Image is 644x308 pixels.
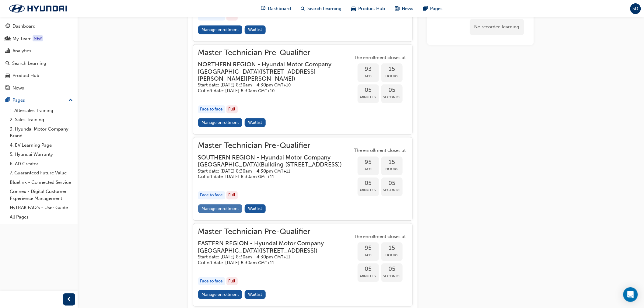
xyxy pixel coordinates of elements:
span: 95 [358,245,379,252]
span: 05 [381,180,403,187]
a: 1. Aftersales Training [7,106,75,115]
div: Analytics [12,47,31,54]
span: 05 [358,180,379,187]
a: HyTRAK FAQ's - User Guide [7,203,75,212]
div: Search Learning [12,60,46,67]
button: Waitlist [245,204,266,213]
span: Dashboard [268,5,291,12]
h3: NORTHERN REGION - Hyundai Motor Company [GEOGRAPHIC_DATA] ( [STREET_ADDRESS][PERSON_NAME][PERSON_... [198,61,343,82]
span: guage-icon [5,24,10,29]
span: Master Technician Pre-Qualifier [198,49,353,56]
div: Dashboard [12,23,36,30]
span: Seconds [381,273,403,280]
a: search-iconSearch Learning [296,2,346,15]
span: 05 [381,87,403,94]
a: Dashboard [2,21,75,32]
a: 3. Hyundai Motor Company Brand [7,124,75,141]
span: Seconds [381,187,403,194]
span: Days [358,73,379,80]
a: News [2,82,75,94]
span: car-icon [5,73,10,79]
div: Product Hub [12,72,39,79]
button: Pages [2,95,75,106]
h5: Cut off date: [DATE] 8:30am [198,88,343,94]
div: Pages [12,97,25,104]
span: Australian Eastern Daylight Time GMT+11 [275,254,291,260]
span: News [402,5,413,12]
a: All Pages [7,212,75,222]
div: No recorded learning [470,19,524,35]
a: Manage enrollment [198,25,243,34]
span: Australian Eastern Standard Time GMT+10 [275,82,291,88]
span: Australian Eastern Daylight Time GMT+11 [258,174,275,179]
h5: Cut off date: [DATE] 8:30am [198,174,343,180]
a: car-iconProduct Hub [346,2,390,15]
span: Days [358,252,379,259]
a: pages-iconPages [418,2,447,15]
span: The enrollment closes at [353,54,408,61]
h3: SOUTHERN REGION - Hyundai Motor Company [GEOGRAPHIC_DATA] ( Building [STREET_ADDRESS] ) [198,154,343,168]
span: 93 [358,66,379,73]
span: 05 [358,266,379,273]
a: 6. AD Creator [7,159,75,169]
span: Australian Eastern Standard Time GMT+10 [258,88,275,93]
span: Hours [381,252,403,259]
span: The enrollment closes at [353,233,408,240]
span: Minutes [358,273,379,280]
span: Search Learning [307,5,341,12]
div: Tooltip anchor [33,35,43,41]
span: news-icon [5,86,10,91]
h5: Cut off date: [DATE] 8:30am [198,260,343,266]
div: Full [226,191,238,199]
span: prev-icon [67,296,72,303]
span: Waitlist [248,120,262,125]
div: Face to face [198,191,225,199]
span: 15 [381,66,403,73]
h5: Start date: [DATE] 8:30am - 4:30pm [198,168,343,174]
span: 15 [381,159,403,166]
button: DashboardMy TeamAnalyticsSearch LearningProduct HubNews [2,19,75,95]
button: Master Technician Pre-QualifierSOUTHERN REGION - Hyundai Motor Company [GEOGRAPHIC_DATA](Building... [198,142,408,215]
span: Pages [430,5,443,12]
span: Hours [381,166,403,173]
div: News [12,85,24,92]
h5: Start date: [DATE] 8:30am - 4:30pm [198,82,343,88]
div: Face to face [198,277,225,285]
span: Waitlist [248,27,262,32]
h5: Start date: [DATE] 8:30am - 4:30pm [198,254,343,260]
a: 7. Guaranteed Future Value [7,168,75,178]
a: Search Learning [2,58,75,69]
a: Bluelink - Connected Service [7,178,75,187]
span: Seconds [381,94,403,101]
a: 5. Hyundai Warranty [7,150,75,159]
button: Master Technician Pre-QualifierEASTERN REGION - Hyundai Motor Company [GEOGRAPHIC_DATA]([STREET_A... [198,228,408,301]
div: Full [226,105,238,114]
span: car-icon [351,5,356,12]
span: Hours [381,73,403,80]
img: Trak [3,2,73,15]
span: search-icon [301,5,305,12]
span: Minutes [358,187,379,194]
span: Master Technician Pre-Qualifier [198,228,353,235]
span: 05 [381,266,403,273]
span: 15 [381,245,403,252]
a: Analytics [2,45,75,57]
div: Full [226,277,238,285]
a: Manage enrollment [198,118,243,127]
a: Product Hub [2,70,75,81]
span: Waitlist [248,206,262,211]
span: pages-icon [5,98,10,103]
button: Waitlist [245,25,266,34]
a: guage-iconDashboard [256,2,296,15]
a: Manage enrollment [198,204,243,213]
span: pages-icon [423,5,428,12]
span: Minutes [358,94,379,101]
span: people-icon [5,36,10,42]
span: Waitlist [248,292,262,297]
span: Days [358,166,379,173]
span: 05 [358,87,379,94]
button: SD [630,3,641,14]
span: guage-icon [261,5,265,12]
